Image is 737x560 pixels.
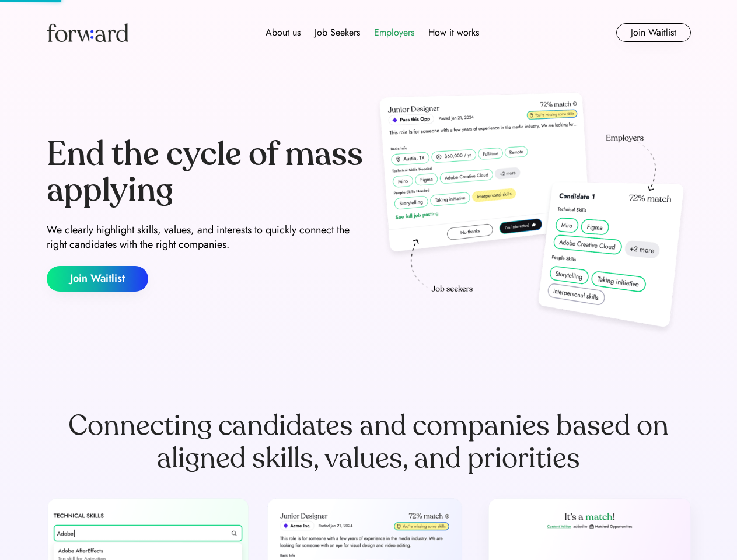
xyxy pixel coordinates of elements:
[616,23,691,42] button: Join Waitlist
[266,26,301,40] div: About us
[374,26,414,40] div: Employers
[47,223,364,252] div: We clearly highlight skills, values, and interests to quickly connect the right candidates with t...
[47,23,128,42] img: Forward logo
[428,26,479,40] div: How it works
[373,89,691,339] img: hero-image.png
[47,136,364,208] div: End the cycle of mass applying
[47,409,691,475] div: Connecting candidates and companies based on aligned skills, values, and priorities
[315,26,360,40] div: Job Seekers
[47,266,148,292] button: Join Waitlist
